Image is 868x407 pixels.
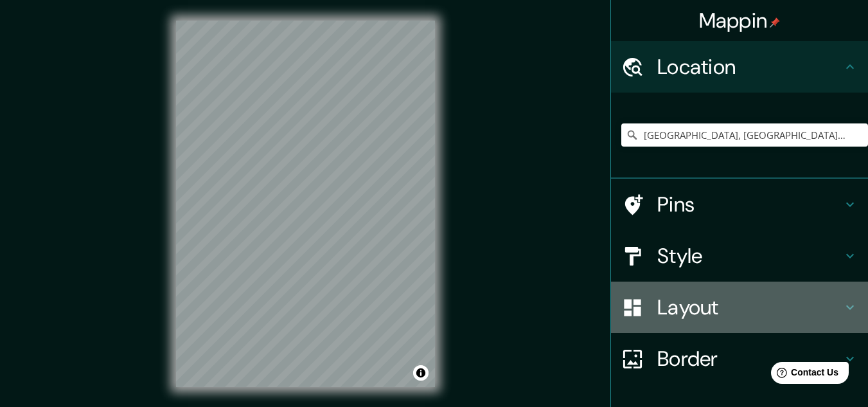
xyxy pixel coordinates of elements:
[413,365,429,381] button: Toggle attribution
[611,179,868,230] div: Pins
[621,123,868,147] input: Pick your city or area
[611,333,868,384] div: Border
[699,8,781,33] h4: Mappin
[611,282,868,333] div: Layout
[176,21,435,387] canvas: Map
[657,54,842,80] h4: Location
[754,357,854,393] iframe: Help widget launcher
[657,346,842,372] h4: Border
[657,294,842,320] h4: Layout
[657,243,842,269] h4: Style
[611,230,868,282] div: Style
[657,192,842,217] h4: Pins
[611,41,868,93] div: Location
[770,17,780,28] img: pin-icon.png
